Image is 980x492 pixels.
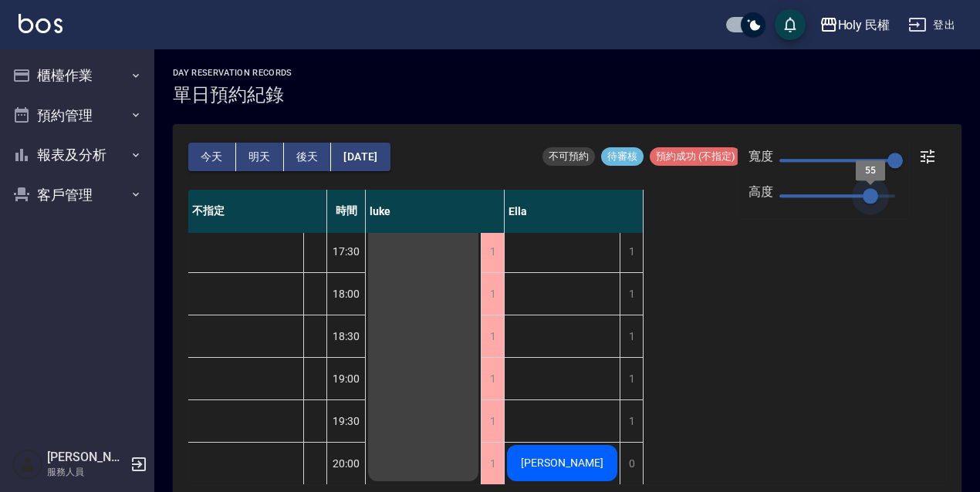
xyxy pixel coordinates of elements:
[6,96,148,136] button: 預約管理
[6,56,148,96] button: 櫃檯作業
[327,399,366,442] div: 19:30
[620,400,643,442] div: 1
[12,449,43,480] img: Person
[601,150,644,163] span: 待審核
[481,231,504,272] div: 1
[542,150,595,163] span: 不可預約
[481,358,504,399] div: 1
[813,9,897,41] button: Holy 民權
[749,184,773,207] span: 高度
[481,315,504,357] div: 1
[650,150,742,163] span: 預約成功 (不指定)
[620,358,643,399] div: 1
[620,273,643,315] div: 1
[749,149,773,172] span: 寬度
[838,15,890,35] div: Holy 民權
[327,442,366,484] div: 20:00
[505,190,644,233] div: Ella
[620,315,643,357] div: 1
[47,465,126,479] p: 服務人員
[47,450,126,465] h5: [PERSON_NAME]
[620,231,643,272] div: 1
[6,135,148,175] button: 報表及分析
[173,84,292,106] h3: 單日預約紀錄
[284,143,332,171] button: 後天
[327,190,366,233] div: 時間
[6,175,148,215] button: 客戶管理
[775,9,806,40] button: save
[327,357,366,399] div: 19:00
[620,443,643,484] div: 0
[481,400,504,442] div: 1
[331,143,390,171] button: [DATE]
[902,11,961,39] button: 登出
[236,143,284,171] button: 明天
[518,457,607,469] span: [PERSON_NAME]
[366,190,505,233] div: luke
[327,272,366,315] div: 18:00
[19,14,63,33] img: Logo
[327,315,366,357] div: 18:30
[188,143,236,171] button: 今天
[481,273,504,315] div: 1
[173,68,292,78] h2: day Reservation records
[188,190,327,233] div: 不指定
[865,165,876,176] span: 55
[327,230,366,272] div: 17:30
[481,443,504,484] div: 1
